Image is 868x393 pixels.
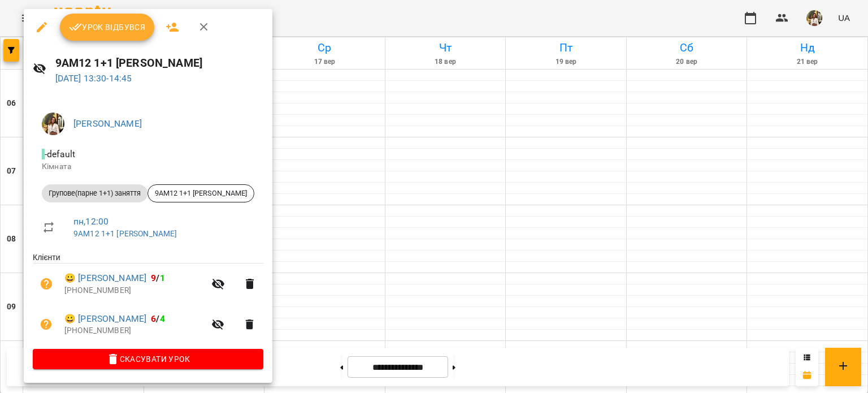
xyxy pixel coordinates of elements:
[55,54,263,72] h6: 9АМ12 1+1 [PERSON_NAME]
[42,149,77,159] span: - default
[60,14,155,41] button: Урок відбувся
[64,271,146,285] a: 😀 [PERSON_NAME]
[42,161,254,172] p: Кімната
[73,118,142,129] a: [PERSON_NAME]
[64,285,205,296] p: [PHONE_NUMBER]
[33,349,263,369] button: Скасувати Урок
[64,312,146,326] a: 😀 [PERSON_NAME]
[151,273,156,283] span: 9
[69,20,146,34] span: Урок відбувся
[64,325,205,336] p: [PHONE_NUMBER]
[33,252,263,348] ul: Клієнти
[151,273,164,283] b: /
[42,113,64,135] img: aea806cbca9c040a8c2344d296ea6535.jpg
[33,270,60,297] button: Візит ще не сплачено. Додати оплату?
[151,313,164,324] b: /
[160,273,165,283] span: 1
[42,352,254,366] span: Скасувати Урок
[73,216,108,227] a: пн , 12:00
[33,311,60,338] button: Візит ще не сплачено. Додати оплату?
[151,313,156,324] span: 6
[160,313,165,324] span: 4
[147,184,254,202] div: 9АМ12 1+1 [PERSON_NAME]
[73,229,177,238] a: 9АМ12 1+1 [PERSON_NAME]
[55,73,132,84] a: [DATE] 13:30-14:45
[42,188,147,198] span: Групове(парне 1+1) заняття
[148,188,254,198] span: 9АМ12 1+1 [PERSON_NAME]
